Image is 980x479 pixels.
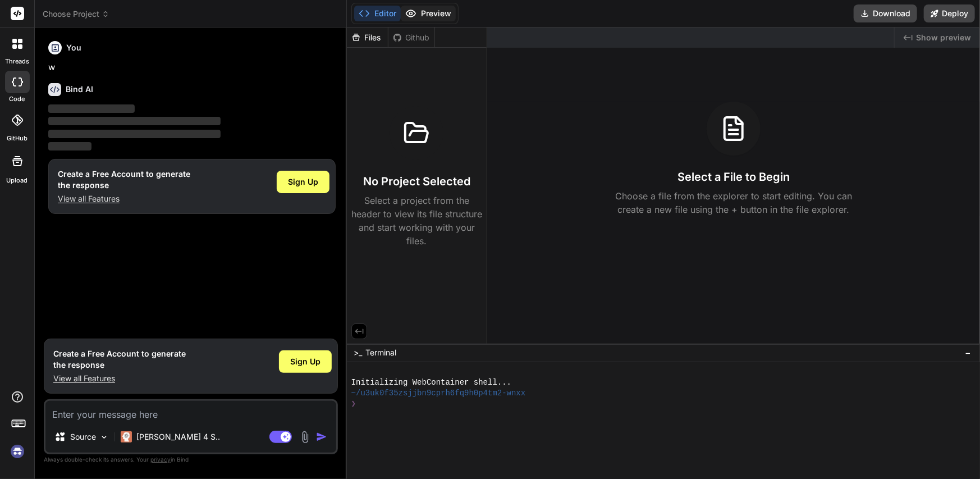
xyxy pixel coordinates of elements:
label: threads [5,57,29,66]
label: Upload [7,176,28,185]
div: Files [347,32,388,43]
p: [PERSON_NAME] 4 S.. [136,431,220,442]
span: − [965,347,971,358]
img: Pick Models [99,432,109,442]
h6: Bind AI [66,84,93,95]
span: Show preview [916,32,971,43]
img: Claude 4 Sonnet [121,431,132,442]
h1: Create a Free Account to generate the response [58,168,190,191]
h3: Select a File to Begin [677,169,790,185]
span: ‌ [48,117,221,125]
label: GitHub [7,134,28,143]
span: ‌ [48,130,221,138]
span: Choose Project [43,8,109,20]
button: Preview [401,6,456,21]
span: ❯ [351,399,357,409]
img: attachment [299,431,312,444]
span: ‌ [48,104,135,113]
p: w [48,61,336,74]
button: Download [854,4,917,22]
span: Sign Up [290,356,320,367]
p: Always double-check its answers. Your in Bind [44,454,338,465]
button: Deploy [924,4,975,22]
p: View all Features [58,193,190,204]
span: privacy [150,456,171,463]
p: Choose a file from the explorer to start editing. You can create a new file using the + button in... [608,189,859,216]
span: >_ [354,347,362,358]
img: icon [316,431,327,442]
h1: Create a Free Account to generate the response [53,348,186,371]
span: Terminal [365,347,396,358]
span: Sign Up [288,176,318,188]
h3: No Project Selected [363,174,470,189]
label: code [10,94,25,104]
p: Select a project from the header to view its file structure and start working with your files. [351,194,482,248]
button: Editor [354,6,401,21]
span: ‌ [48,142,91,150]
h6: You [66,42,81,53]
span: ~/u3uk0f35zsjjbn9cprh6fq9h0p4tm2-wnxx [351,388,526,399]
p: Source [70,431,96,442]
button: − [963,344,973,362]
p: View all Features [53,373,186,384]
div: Github [388,32,434,43]
img: signin [8,442,27,461]
span: Initializing WebContainer shell... [351,377,511,388]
